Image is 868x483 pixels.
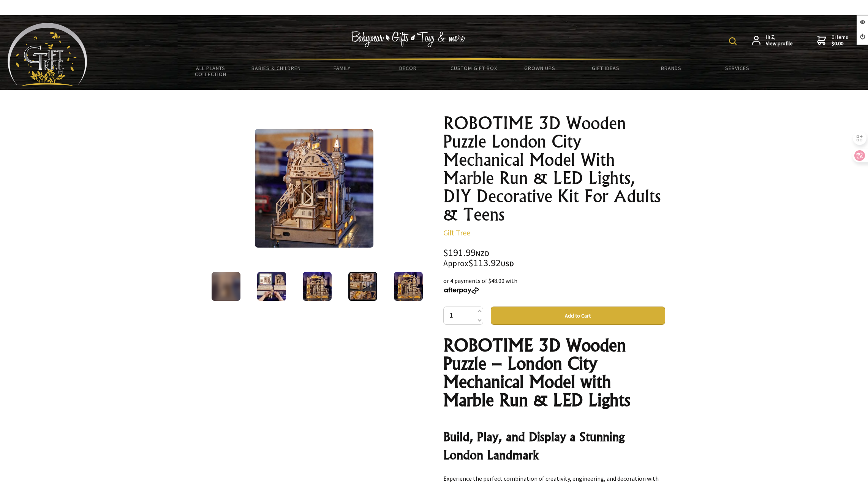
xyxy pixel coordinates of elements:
[729,37,737,45] img: product search
[394,272,423,301] img: ROBOTIME 3D Wooden Puzzle London City Mechanical Model With Marble Run & LED Lights, DIY Decorati...
[351,31,465,47] img: Babywear - Gifts - Toys & more
[257,272,286,301] img: ROBOTIME 3D Wooden Puzzle London City Mechanical Model With Marble Run & LED Lights, DIY Decorati...
[817,34,848,47] a: 0 items$0.00
[766,40,793,47] strong: View profile
[443,114,665,224] h1: ROBOTIME 3D Wooden Puzzle London City Mechanical Model With Marble Run & LED Lights, DIY Decorati...
[832,40,848,47] strong: $0.00
[501,259,514,268] span: USD
[255,129,373,248] img: ROBOTIME 3D Wooden Puzzle London City Mechanical Model With Marble Run & LED Lights, DIY Decorati...
[212,272,240,301] img: ROBOTIME 3D Wooden Puzzle London City Mechanical Model With Marble Run & LED Lights, DIY Decorati...
[348,272,377,301] img: ROBOTIME 3D Wooden Puzzle London City Mechanical Model With Marble Run & LED Lights, DIY Decorati...
[832,33,848,47] span: 0 items
[752,34,793,47] a: Hi Z,View profile
[441,60,507,76] a: Custom Gift Box
[704,60,770,76] a: Services
[443,228,470,237] a: Gift Tree
[443,248,665,269] div: $191.99 $113.92
[375,60,441,76] a: Decor
[243,60,309,76] a: Babies & Children
[443,335,630,410] strong: ROBOTIME 3D Wooden Puzzle – London City Mechanical Model with Marble Run & LED Lights
[476,249,489,258] span: NZD
[178,60,243,82] a: All Plants Collection
[639,60,704,76] a: Brands
[443,287,480,294] img: Afterpay
[443,276,665,294] div: or 4 payments of $48.00 with
[443,429,625,462] strong: Build, Play, and Display a Stunning London Landmark
[507,60,572,76] a: Grown Ups
[491,307,665,325] button: Add to Cart
[309,60,375,76] a: Family
[766,34,793,47] span: Hi Z,
[303,272,332,301] img: ROBOTIME 3D Wooden Puzzle London City Mechanical Model With Marble Run & LED Lights, DIY Decorati...
[443,258,468,269] small: Approx
[8,23,87,86] img: Babyware - Gifts - Toys and more...
[572,60,638,76] a: Gift Ideas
